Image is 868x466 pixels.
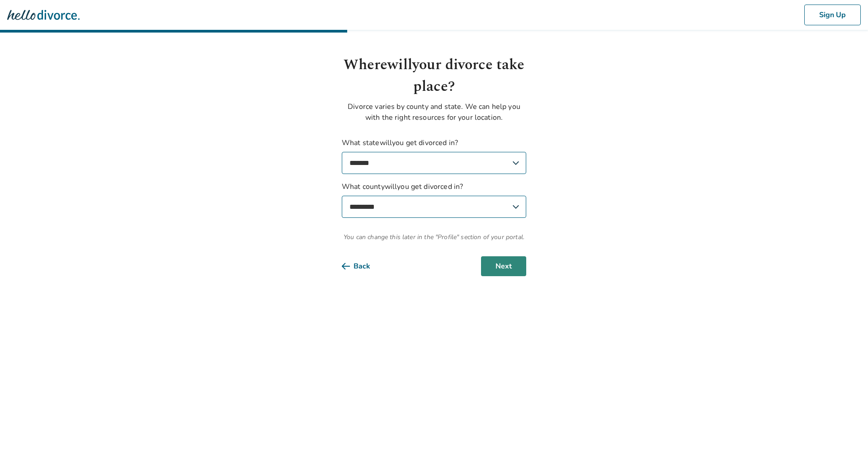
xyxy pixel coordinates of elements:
[342,196,526,218] select: What countywillyou get divorced in?
[804,5,861,25] button: Sign Up
[481,256,526,276] button: Next
[823,423,868,466] iframe: Chat Widget
[342,54,526,98] h1: Where will your divorce take place?
[342,137,526,174] label: What state will you get divorced in?
[342,232,526,242] span: You can change this later in the "Profile" section of your portal.
[342,152,526,174] select: What statewillyou get divorced in?
[342,256,385,276] button: Back
[7,6,80,24] img: Hello Divorce Logo
[342,101,526,123] p: Divorce varies by county and state. We can help you with the right resources for your location.
[342,181,526,218] label: What county will you get divorced in?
